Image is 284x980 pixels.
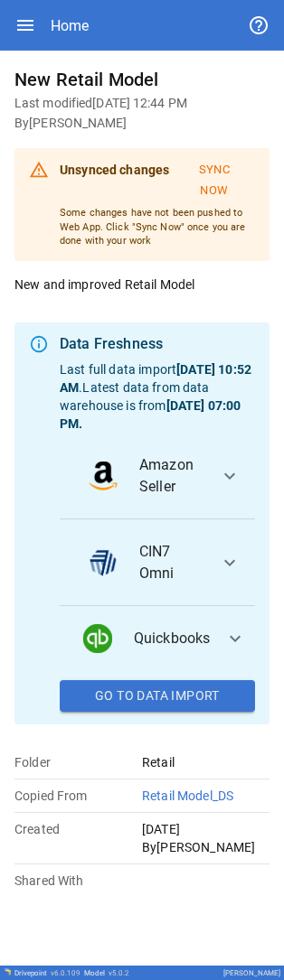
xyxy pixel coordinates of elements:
[224,628,246,649] span: expand_more
[14,787,142,805] p: Copied From
[60,433,255,519] button: data_logoAmazon Seller
[60,398,241,431] b: [DATE] 07:00 PM .
[223,969,280,977] div: [PERSON_NAME]
[139,454,204,498] span: Amazon Seller
[109,969,129,977] span: v 5.0.2
[60,680,255,713] button: Go To Data Import
[142,838,270,856] p: By [PERSON_NAME]
[60,519,255,606] button: data_logoCIN7 Omni
[142,820,270,838] p: [DATE]
[51,17,89,34] div: Home
[219,552,241,574] span: expand_more
[142,753,270,771] p: Retail
[142,787,270,805] p: Retail Model_DS
[14,114,270,134] h6: By [PERSON_NAME]
[14,65,270,94] h6: New Retail Model
[14,872,142,890] p: Shared With
[83,624,112,653] img: data_logo
[60,206,255,248] p: Some changes have not been pushed to Web App. Click "Sync Now" once you are done with your work
[89,548,118,577] img: data_logo
[60,333,255,355] div: Data Freshness
[14,94,270,114] h6: Last modified [DATE] 12:44 PM
[60,362,251,395] b: [DATE] 10:52 AM
[219,465,241,487] span: expand_more
[174,155,255,206] button: Sync Now
[4,968,11,975] img: Drivepoint
[89,462,118,490] img: data_logo
[14,820,142,838] p: Created
[14,275,270,294] p: New and improved Retail Model
[14,753,142,771] p: Folder
[84,969,129,977] div: Model
[60,606,255,671] button: data_logoQuickbooks
[60,360,255,433] p: Last full data import . Latest data from data warehouse is from
[51,969,80,977] span: v 6.0.109
[134,628,211,649] span: Quickbooks
[139,541,204,584] span: CIN7 Omni
[14,969,80,977] div: Drivepoint
[60,163,169,177] b: Unsynced changes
